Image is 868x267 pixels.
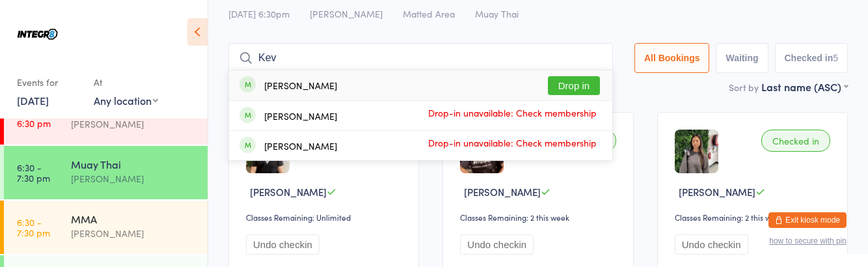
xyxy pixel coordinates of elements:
span: Drop-in unavailable: Check membership [424,103,600,122]
div: [PERSON_NAME] [264,141,337,151]
span: Matted Area [403,7,455,20]
time: 5:30 - 6:30 pm [17,107,51,128]
span: [PERSON_NAME] [250,185,327,199]
div: Events for [17,72,81,93]
div: Classes Remaining: 2 this week [675,212,834,223]
div: [PERSON_NAME] [71,117,197,132]
time: 6:30 - 7:30 pm [17,217,50,238]
button: Undo checkin [675,234,748,255]
span: [DATE] 6:30pm [228,7,290,20]
div: [PERSON_NAME] [264,80,337,91]
span: [PERSON_NAME] [310,7,383,20]
img: image1737617026.png [675,130,718,173]
div: Last name (ASC) [761,79,848,94]
button: Waiting [716,43,768,73]
button: All Bookings [634,43,710,73]
div: Classes Remaining: 2 this week [460,212,619,223]
div: Any location [94,93,158,107]
div: [PERSON_NAME] [71,226,197,241]
a: [DATE] [17,93,49,107]
div: At [94,72,158,93]
button: Drop in [548,76,600,95]
button: Checked in5 [775,43,848,73]
time: 6:30 - 7:30 pm [17,162,50,183]
button: Exit kiosk mode [768,212,847,228]
input: Search [228,43,613,73]
div: Muay Thai [71,157,197,171]
img: Integr8 Bentleigh [13,10,62,59]
div: Classes Remaining: Unlimited [246,212,405,223]
span: Muay Thai [475,7,519,20]
label: Sort by [729,81,759,94]
span: [PERSON_NAME] [464,185,541,199]
div: 5 [833,53,838,63]
div: Checked in [761,130,830,152]
button: Undo checkin [460,234,534,255]
button: Undo checkin [246,234,319,255]
span: Drop-in unavailable: Check membership [424,133,600,152]
div: MMA [71,212,197,226]
a: 6:30 -7:30 pmMuay Thai[PERSON_NAME] [4,146,208,199]
div: [PERSON_NAME] [264,111,337,121]
div: [PERSON_NAME] [71,171,197,186]
a: 6:30 -7:30 pmMMA[PERSON_NAME] [4,201,208,254]
span: [PERSON_NAME] [679,185,755,199]
button: how to secure with pin [769,236,847,246]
